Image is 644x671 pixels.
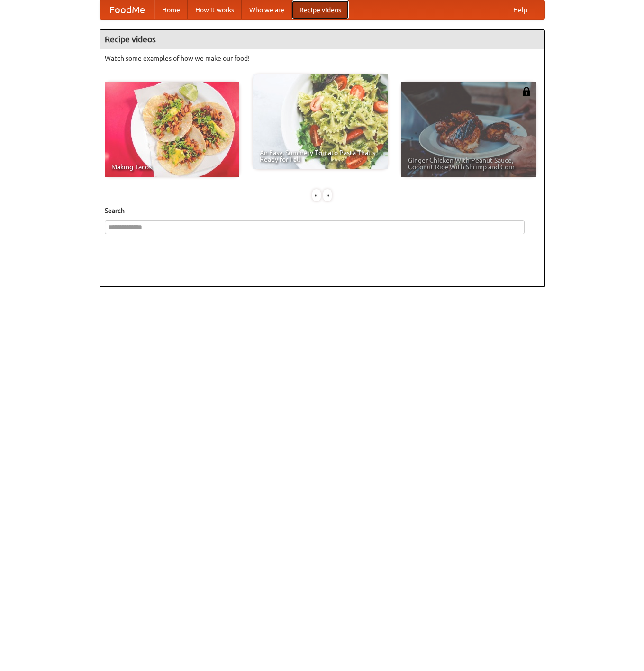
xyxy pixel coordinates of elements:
a: Who we are [242,0,292,19]
h4: Recipe videos [100,30,544,49]
img: 483408.png [522,87,531,96]
span: An Easy, Summery Tomato Pasta That's Ready for Fall [260,149,381,163]
h5: Search [105,206,540,215]
a: Making Tacos [105,82,239,177]
p: Watch some examples of how we make our food! [105,54,540,63]
a: An Easy, Summery Tomato Pasta That's Ready for Fall [253,74,388,169]
span: Making Tacos [111,164,233,170]
a: FoodMe [100,0,154,19]
a: Recipe videos [292,0,349,19]
a: Home [154,0,188,19]
a: How it works [188,0,242,19]
a: Help [506,0,535,19]
div: » [323,189,332,201]
div: « [312,189,321,201]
